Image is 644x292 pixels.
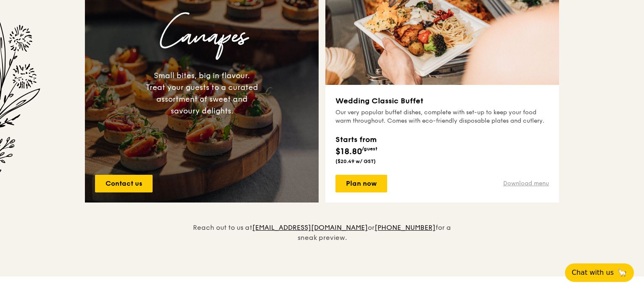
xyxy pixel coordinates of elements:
[92,10,312,63] h3: Canapes
[572,268,614,278] span: Chat with us
[335,158,377,165] div: ($20.49 w/ GST)
[187,203,457,243] div: Reach out to us at or for a sneak preview.
[335,95,549,107] h3: Wedding Classic Buffet
[335,134,377,145] div: Starts from
[335,134,377,158] div: $18.80
[95,175,153,192] a: Contact us
[617,268,627,278] span: 🦙
[503,179,549,188] a: Download menu
[375,224,435,231] a: [PHONE_NUMBER]
[252,224,368,231] a: [EMAIL_ADDRESS][DOMAIN_NAME]
[145,70,258,117] div: Small bites, big in flavour. Treat your guests to a curated assortment of sweet and savoury delig...
[565,263,634,282] button: Chat with us🦙
[362,146,377,152] span: /guest
[335,175,387,192] a: Plan now
[335,108,549,125] div: Our very popular buffet dishes, complete with set-up to keep your food warm throughout. Comes wit...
